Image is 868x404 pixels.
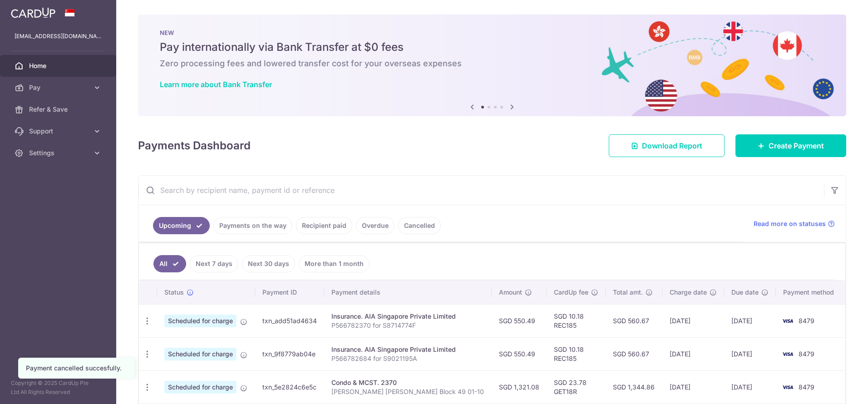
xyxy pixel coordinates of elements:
td: txn_5e2824c6e5c [255,370,324,404]
td: [DATE] [662,304,724,337]
th: Payment details [324,281,492,304]
span: Support [29,127,89,136]
img: Bank Card [779,315,797,326]
span: Download Report [642,140,702,151]
span: Read more on statuses [754,219,826,228]
span: 8479 [799,317,814,325]
a: More than 1 month [299,255,370,272]
td: SGD 10.18 REC185 [547,304,606,337]
td: [DATE] [662,337,724,370]
span: Settings [29,148,89,158]
span: Total amt. [613,288,643,297]
span: Scheduled for charge [164,315,237,327]
p: [PERSON_NAME] [PERSON_NAME] Block 49 01-10 [331,387,484,396]
span: Home [29,61,89,70]
img: CardUp [11,7,55,18]
a: All [153,255,186,272]
td: SGD 1,344.86 [606,370,662,404]
td: SGD 560.67 [606,304,662,337]
th: Payment method [776,281,845,304]
p: P566782370 for S8714774F [331,321,484,330]
a: Download Report [609,134,725,157]
td: [DATE] [724,304,776,337]
td: txn_add51ad4634 [255,304,324,337]
a: Overdue [356,217,395,234]
span: 8479 [799,350,814,358]
span: 8479 [799,383,814,391]
input: Search by recipient name, payment id or reference [138,176,824,205]
img: Bank transfer banner [138,15,846,116]
a: Learn more about Bank Transfer [160,80,272,89]
td: [DATE] [662,370,724,404]
td: SGD 10.18 REC185 [547,337,606,370]
a: Recipient paid [296,217,352,234]
td: SGD 560.67 [606,337,662,370]
td: SGD 1,321.08 [492,370,547,404]
h4: Payments Dashboard [138,138,251,154]
div: Insurance. AIA Singapore Private Limited [331,345,484,354]
p: NEW [160,29,824,36]
span: Due date [731,288,759,297]
div: Condo & MCST. 2370 [331,378,484,387]
span: Create Payment [769,140,824,151]
td: txn_9f8779ab04e [255,337,324,370]
span: CardUp fee [554,288,588,297]
td: SGD 550.49 [492,304,547,337]
td: SGD 550.49 [492,337,547,370]
span: Status [164,288,184,297]
span: Charge date [670,288,707,297]
a: Payments on the way [213,217,292,234]
a: Cancelled [398,217,441,234]
a: Create Payment [735,134,846,157]
span: Refer & Save [29,105,89,114]
span: Amount [499,288,522,297]
img: Bank Card [779,382,797,393]
span: Pay [29,83,89,92]
a: Next 7 days [190,255,238,272]
p: P566782684 for S9021195A [331,354,484,363]
span: Scheduled for charge [164,348,237,360]
span: Scheduled for charge [164,381,237,394]
div: Payment cancelled succesfully. [26,364,127,373]
td: [DATE] [724,337,776,370]
td: SGD 23.78 GET18R [547,370,606,404]
a: Read more on statuses [754,219,835,228]
th: Payment ID [255,281,324,304]
a: Upcoming [153,217,210,234]
div: Insurance. AIA Singapore Private Limited [331,312,484,321]
a: Next 30 days [242,255,295,272]
h5: Pay internationally via Bank Transfer at $0 fees [160,40,824,54]
img: Bank Card [779,349,797,360]
p: [EMAIL_ADDRESS][DOMAIN_NAME] [15,32,102,41]
td: [DATE] [724,370,776,404]
h6: Zero processing fees and lowered transfer cost for your overseas expenses [160,58,824,69]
